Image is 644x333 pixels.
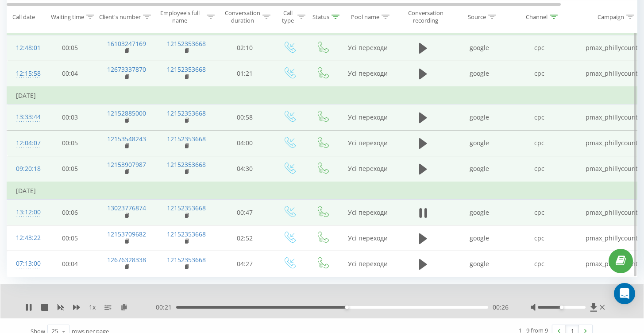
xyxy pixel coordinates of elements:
[351,13,379,20] div: Pool name
[217,35,273,61] td: 02:10
[339,130,397,156] td: Усі переходи
[345,306,349,309] div: Accessibility label
[107,39,146,48] a: 16103247169
[450,225,509,251] td: google
[509,130,569,156] td: cpc
[509,225,569,251] td: cpc
[509,200,569,225] td: cpc
[154,303,176,312] span: - 00:21
[225,9,260,24] div: Conversation duration
[217,61,273,87] td: 01:21
[217,105,273,130] td: 00:58
[217,251,273,277] td: 04:27
[339,156,397,182] td: Усі переходи
[99,13,141,20] div: Client's number
[16,135,34,152] div: 12:04:07
[16,229,34,247] div: 12:43:22
[614,283,635,304] div: Open Intercom Messenger
[167,256,206,264] a: 12152353668
[526,13,548,20] div: Channel
[509,105,569,130] td: cpc
[51,13,84,20] div: Waiting time
[167,65,206,74] a: 12152353668
[107,135,146,143] a: 12153548243
[42,156,98,182] td: 00:05
[89,303,96,312] span: 1 x
[450,35,509,61] td: google
[493,303,509,312] span: 00:26
[16,255,34,272] div: 07:13:00
[468,13,486,20] div: Source
[450,130,509,156] td: google
[217,156,273,182] td: 04:30
[404,9,447,24] div: Conversation recording
[217,200,273,225] td: 00:47
[16,160,34,178] div: 09:20:18
[42,105,98,130] td: 00:03
[16,65,34,82] div: 12:15:58
[107,65,146,74] a: 12673337870
[339,251,397,277] td: Усі переходи
[16,204,34,221] div: 13:12:00
[42,200,98,225] td: 00:06
[450,251,509,277] td: google
[450,61,509,87] td: google
[42,130,98,156] td: 00:05
[107,109,146,117] a: 12152885000
[509,61,569,87] td: cpc
[42,225,98,251] td: 00:05
[107,204,146,212] a: 13023776874
[16,39,34,57] div: 12:48:01
[167,230,206,238] a: 12152353668
[339,105,397,130] td: Усі переходи
[16,108,34,126] div: 13:33:44
[42,251,98,277] td: 00:04
[450,156,509,182] td: google
[167,160,206,169] a: 12152353668
[339,35,397,61] td: Усі переходи
[450,200,509,225] td: google
[450,105,509,130] td: google
[42,35,98,61] td: 00:05
[167,204,206,212] a: 12152353668
[217,130,273,156] td: 04:00
[560,306,563,309] div: Accessibility label
[280,9,295,24] div: Call type
[167,39,206,48] a: 12152353668
[509,35,569,61] td: cpc
[509,156,569,182] td: cpc
[167,109,206,117] a: 12152353668
[155,9,205,24] div: Employee's full name
[217,225,273,251] td: 02:52
[312,13,329,20] div: Status
[12,13,35,20] div: Call date
[107,160,146,169] a: 12153907987
[509,251,569,277] td: cpc
[339,200,397,225] td: Усі переходи
[339,225,397,251] td: Усі переходи
[107,230,146,238] a: 12153709682
[107,256,146,264] a: 12676328338
[42,61,98,87] td: 00:04
[167,135,206,143] a: 12152353668
[598,13,624,20] div: Campaign
[339,61,397,87] td: Усі переходи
